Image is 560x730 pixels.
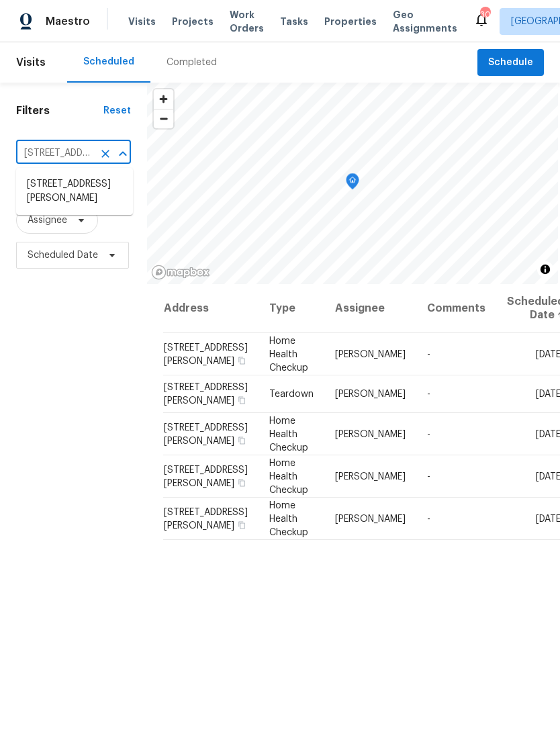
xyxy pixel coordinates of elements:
button: Clear [96,144,115,163]
span: - [427,514,430,523]
span: Maestro [46,15,90,28]
button: Close [113,144,132,163]
span: [STREET_ADDRESS][PERSON_NAME] [164,422,248,445]
th: Assignee [324,284,416,333]
div: Map marker [346,173,359,194]
span: Visits [128,15,156,28]
th: Comments [416,284,496,333]
button: Zoom out [154,109,173,128]
span: Home Health Checkup [269,336,308,372]
span: Assignee [28,214,67,227]
span: - [427,349,430,359]
span: Geo Assignments [393,8,457,35]
span: - [427,471,430,481]
span: Home Health Checkup [269,500,308,537]
span: [PERSON_NAME] [335,429,406,439]
span: Schedule [488,54,533,71]
li: [STREET_ADDRESS][PERSON_NAME] [16,173,133,210]
span: [PERSON_NAME] [335,471,406,481]
span: [STREET_ADDRESS][PERSON_NAME] [164,343,248,365]
span: [PERSON_NAME] [335,349,406,359]
span: [STREET_ADDRESS][PERSON_NAME] [164,507,248,530]
div: Reset [103,104,131,118]
button: Copy Address [236,476,248,488]
span: Tasks [280,17,308,26]
span: Zoom out [154,109,173,128]
a: Mapbox homepage [151,265,210,280]
div: Scheduled [83,55,134,69]
span: [STREET_ADDRESS][PERSON_NAME] [164,465,248,488]
span: Visits [16,48,46,77]
button: Zoom in [154,89,173,109]
span: - [427,429,430,439]
span: Scheduled Date [28,248,98,262]
span: Home Health Checkup [269,458,308,494]
div: Completed [167,56,217,69]
button: Schedule [477,49,544,77]
button: Toggle attribution [537,261,553,277]
input: Search for an address... [16,143,93,164]
span: Work Orders [230,8,264,35]
button: Copy Address [236,518,248,531]
h1: Filters [16,104,103,118]
div: 30 [480,8,489,21]
span: Properties [324,15,377,28]
span: Teardown [269,390,314,399]
span: [PERSON_NAME] [335,390,406,399]
th: Address [163,284,259,333]
span: Home Health Checkup [269,416,308,452]
canvas: Map [147,83,558,284]
span: [PERSON_NAME] [335,514,406,523]
th: Type [259,284,324,333]
button: Copy Address [236,354,248,366]
span: Projects [172,15,214,28]
span: Toggle attribution [541,262,549,277]
span: [STREET_ADDRESS][PERSON_NAME] [164,383,248,406]
button: Copy Address [236,434,248,446]
span: - [427,390,430,399]
button: Copy Address [236,394,248,406]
